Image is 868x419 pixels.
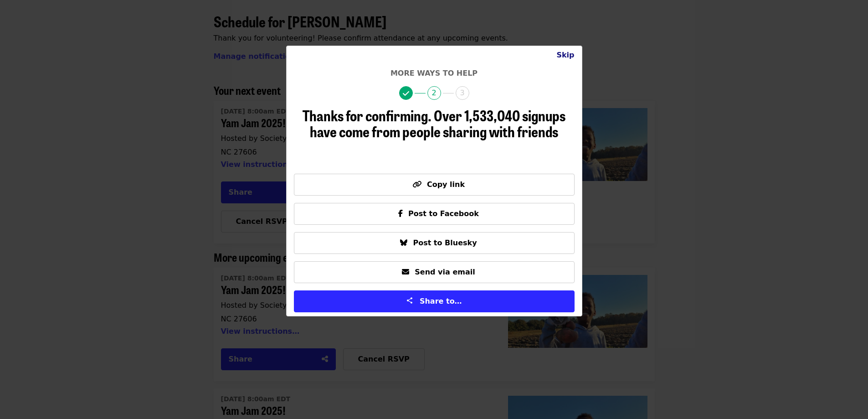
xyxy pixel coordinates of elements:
[402,268,409,276] i: envelope icon
[398,209,403,218] i: facebook-f icon
[400,238,407,247] i: bluesky icon
[456,86,469,100] span: 3
[406,297,413,304] img: Share
[294,290,575,312] button: Share to…
[310,104,565,142] span: Over 1,533,040 signups have come from people sharing with friends
[408,209,479,218] span: Post to Facebook
[413,238,477,247] span: Post to Bluesky
[420,297,462,305] span: Share to…
[427,86,441,100] span: 2
[294,203,575,225] button: Post to Facebook
[294,261,575,283] button: Send via email
[412,180,421,189] i: link icon
[427,180,465,189] span: Copy link
[303,104,431,126] span: Thanks for confirming.
[415,268,475,276] span: Send via email
[403,89,409,98] i: check icon
[390,69,478,78] span: More ways to help
[294,232,575,254] button: Post to Bluesky
[549,46,581,64] button: Close
[294,174,575,196] button: Copy link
